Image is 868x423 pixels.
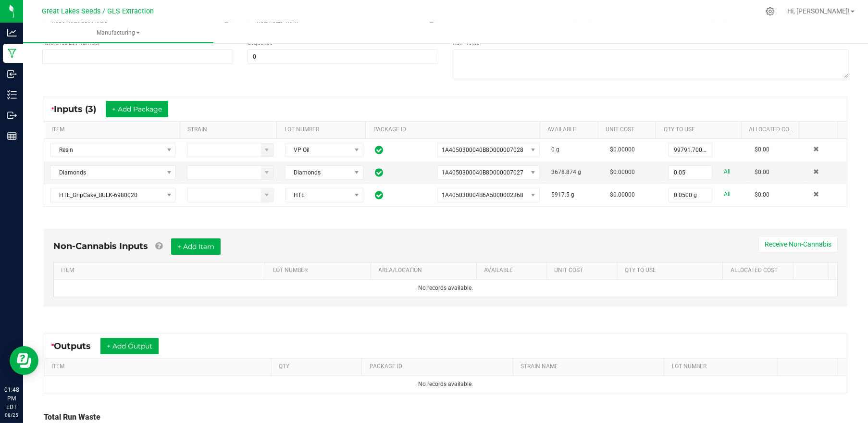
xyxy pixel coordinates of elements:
a: Allocated CostSortable [749,126,795,134]
span: In Sync [375,189,383,201]
a: STRAIN NAMESortable [521,363,660,371]
a: Allocated CostSortable [731,267,790,274]
span: NO DATA FOUND [437,188,540,202]
span: 3678.874 [551,169,576,175]
a: Add Non-Cannabis items that were also consumed in the run (e.g. gloves and packaging); Also add N... [155,241,162,251]
a: Sortable [801,267,825,274]
span: $0.00000 [610,191,635,198]
span: Hi, [PERSON_NAME]! [787,7,850,15]
a: Sortable [785,363,834,371]
span: HTE_GripCake_BULK-6980020 [50,188,163,202]
a: Unit CostSortable [555,267,614,274]
inline-svg: Manufacturing [7,49,17,58]
a: ITEMSortable [61,267,261,274]
p: 01:48 PM EDT [4,386,19,411]
a: PACKAGE IDSortable [373,126,536,134]
a: LOT NUMBERSortable [672,363,774,371]
a: AVAILABLESortable [547,126,594,134]
a: QTYSortable [279,363,358,371]
span: 1A4050300040B8D000007028 [442,147,523,153]
a: PACKAGE IDSortable [370,363,509,371]
span: Inputs (3) [54,104,106,114]
span: NO DATA FOUND [437,143,540,157]
a: All [724,188,731,201]
button: + Add Package [106,101,168,117]
span: VP Oil [285,143,351,157]
a: ITEMSortable [51,126,176,134]
inline-svg: Analytics [7,28,17,37]
span: Non-Cannabis Inputs [53,241,148,251]
span: g [571,191,574,198]
iframe: Resource center [10,346,38,375]
inline-svg: Outbound [7,111,17,120]
span: 5917.5 [551,191,570,198]
span: g [556,146,559,153]
span: Great Lakes Seeds / GLS Extraction [42,7,154,15]
span: g [578,169,581,175]
div: Manage settings [764,7,776,16]
a: LOT NUMBERSortable [285,126,362,134]
button: + Add Output [100,338,159,354]
span: NO DATA FOUND [50,143,175,157]
button: Receive Non-Cannabis [758,236,838,252]
span: NO DATA FOUND [437,165,540,180]
span: $0.00 [755,146,769,153]
span: $0.00000 [610,146,635,153]
a: AVAILABLESortable [484,267,543,274]
button: + Add Item [171,238,221,255]
span: Diamonds [50,166,163,179]
span: In Sync [375,144,383,156]
span: Resin [50,143,163,157]
span: HTE [285,188,351,202]
span: In Sync [375,167,383,178]
td: No records available. [54,280,837,297]
a: AREA/LOCATIONSortable [378,267,472,274]
a: STRAINSortable [187,126,273,134]
span: 1A405030004B6A5000002368 [442,192,523,199]
span: 1A4050300040B8D000007027 [442,169,523,176]
span: $0.00 [755,191,769,198]
inline-svg: Inbound [7,69,17,79]
div: Total Run Waste [44,411,847,423]
span: 0 [551,146,555,153]
a: ITEMSortable [51,363,267,371]
a: Manufacturing [23,23,213,43]
span: Diamonds [285,166,351,179]
span: $0.00 [755,169,769,175]
inline-svg: Reports [7,131,17,141]
a: QTY TO USESortable [625,267,719,274]
span: Manufacturing [23,29,213,37]
a: Sortable [807,126,834,134]
td: No records available. [44,376,847,393]
span: Outputs [54,341,100,351]
p: 08/25 [4,411,19,419]
a: All [724,165,731,178]
inline-svg: Inventory [7,90,17,100]
a: QTY TO USESortable [664,126,738,134]
a: Unit CostSortable [606,126,652,134]
span: $0.00000 [610,169,635,175]
a: LOT NUMBERSortable [273,267,367,274]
